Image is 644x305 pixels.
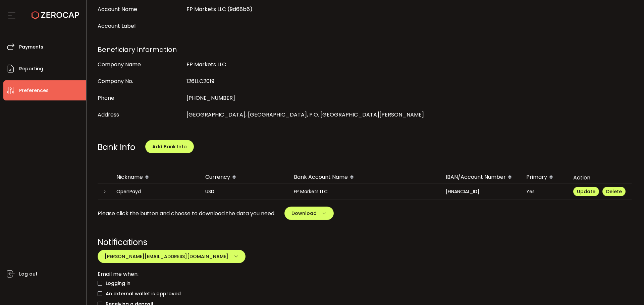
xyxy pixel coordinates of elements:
button: Add Bank Info [145,140,194,153]
button: Download [284,207,334,220]
span: Update [577,188,595,195]
div: Primary [521,172,568,183]
span: Logging in [102,280,130,287]
div: Notifications [98,236,634,248]
div: Currency [200,172,288,183]
span: Bank Info [98,142,135,153]
div: Account Label [98,19,183,33]
span: [PHONE_NUMBER] [186,94,235,102]
div: Yes [521,188,568,196]
span: Add Bank Info [152,143,187,150]
div: Beneficiary Information [98,43,634,56]
button: Update [573,187,599,196]
div: Nickname [111,172,200,183]
div: IBAN/Account Number [440,172,521,183]
span: FP Markets LLC (9d68b6) [186,5,253,13]
span: Delete [606,188,622,195]
div: [FINANCIAL_ID] [440,188,521,196]
div: FP Markets LLC [288,188,440,196]
div: Company No. [98,75,183,88]
div: Phone [98,91,183,105]
div: USD [200,188,288,196]
span: Please click the button and choose to download the data you need [98,209,274,218]
span: Reporting [19,64,43,74]
span: Preferences [19,86,49,95]
div: Action [568,174,632,181]
button: [PERSON_NAME][EMAIL_ADDRESS][DOMAIN_NAME] [98,250,246,263]
span: [PERSON_NAME][EMAIL_ADDRESS][DOMAIN_NAME] [105,253,228,260]
span: 126LLC2019 [186,77,214,85]
span: FP Markets LLC [186,61,226,68]
div: Address [98,108,183,122]
div: Email me when: [98,270,634,278]
div: Bank Account Name [288,172,440,183]
div: Account Name [98,3,183,16]
button: Delete [602,187,626,196]
span: [GEOGRAPHIC_DATA], [GEOGRAPHIC_DATA], P.O. [GEOGRAPHIC_DATA][PERSON_NAME] [186,111,424,119]
span: Payments [19,42,43,52]
div: Company Name [98,58,183,71]
iframe: Chat Widget [610,273,644,305]
div: OpenPayd [111,188,200,196]
span: Download [291,210,317,217]
span: Log out [19,269,38,279]
span: An external wallet is approved [102,291,181,297]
